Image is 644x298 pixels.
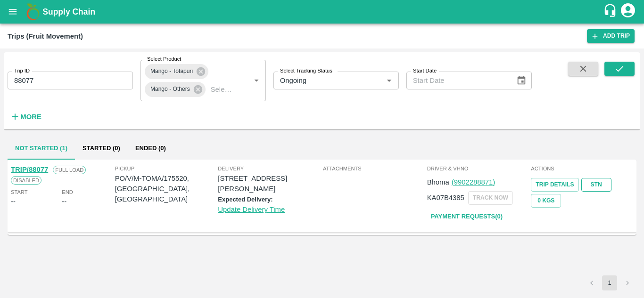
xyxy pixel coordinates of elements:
[8,72,133,89] input: Enter Trip ID
[128,137,173,160] button: Ended (0)
[11,196,16,207] div: --
[62,196,66,207] div: --
[62,188,73,196] span: End
[42,5,603,18] a: Supply Chain
[8,137,75,160] button: Not Started (1)
[512,72,530,89] button: Choose date
[53,166,86,174] span: Full Load
[427,209,506,225] a: Payment Requests(0)
[602,275,617,290] button: page 1
[24,2,42,21] img: logo
[276,74,368,87] input: Select Tracking Status
[531,194,561,208] button: 0 Kgs
[427,164,529,173] span: Driver & VHNo
[406,72,509,89] input: Start Date
[8,30,83,42] div: Trips (Fruit Movement)
[145,66,198,76] span: Mango - Totapuri
[145,84,196,94] span: Mango - Others
[218,173,321,194] p: [STREET_ADDRESS][PERSON_NAME]
[2,1,24,23] button: open drawer
[250,74,263,87] button: Open
[587,29,635,43] a: Add Trip
[145,64,208,79] div: Mango - Totapuri
[11,188,27,196] span: Start
[14,67,30,75] label: Trip ID
[531,164,633,173] span: Actions
[42,7,95,16] b: Supply Chain
[619,2,636,22] div: account of current user
[115,164,218,173] span: Pickup
[427,178,449,186] span: Bhoma
[581,178,611,192] a: STN
[147,56,181,63] label: Select Product
[75,137,128,160] button: Started (0)
[323,164,425,173] span: Attachments
[531,178,578,192] a: Trip Details
[20,113,41,121] strong: More
[427,193,464,203] p: KA07B4385
[603,3,619,20] div: customer-support
[11,166,48,173] a: TRIP/88077
[207,83,235,96] input: Select Product
[115,173,218,205] p: PO/V/M-TOMA/175520, [GEOGRAPHIC_DATA], [GEOGRAPHIC_DATA]
[11,176,41,185] span: Disabled
[413,67,437,75] label: Start Date
[8,109,44,125] button: More
[218,196,272,203] label: Expected Delivery:
[145,82,206,97] div: Mango - Others
[280,67,332,75] label: Select Tracking Status
[218,164,321,173] span: Delivery
[583,275,636,290] nav: pagination navigation
[218,206,285,213] a: Update Delivery Time
[452,178,495,186] a: (9902288871)
[383,74,395,87] button: Open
